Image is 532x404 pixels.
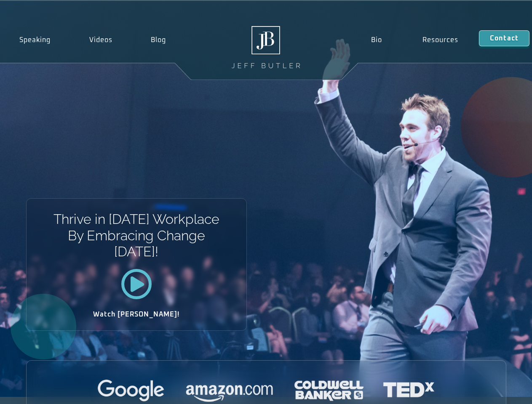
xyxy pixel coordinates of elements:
a: Resources [402,30,479,50]
a: Bio [350,30,402,50]
a: Videos [70,30,132,50]
a: Blog [131,30,185,50]
nav: Menu [350,30,479,50]
h2: Watch [PERSON_NAME]! [56,311,217,318]
span: Contact [490,35,519,42]
a: Contact [479,30,529,46]
h1: Thrive in [DATE] Workplace By Embracing Change [DATE]! [53,211,220,260]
